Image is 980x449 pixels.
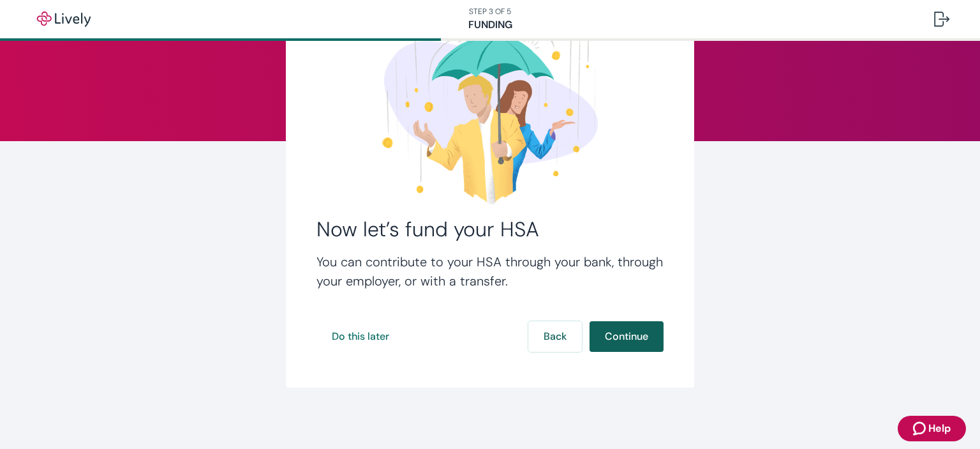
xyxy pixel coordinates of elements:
img: Lively [28,11,100,27]
button: Back [528,321,582,352]
svg: Zendesk support icon [913,421,928,436]
button: Log out [924,4,960,34]
h4: You can contribute to your HSA through your bank, through your employer, or with a transfer. [316,252,664,291]
h2: Now let’s fund your HSA [316,217,664,242]
button: Zendesk support iconHelp [898,416,966,441]
span: Help [928,421,951,436]
button: Do this later [316,321,405,352]
button: Continue [590,321,664,352]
